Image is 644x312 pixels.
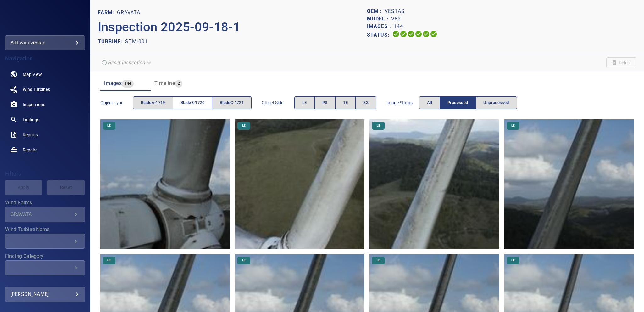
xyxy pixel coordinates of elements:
[407,30,415,38] svg: Selecting 100%
[173,96,212,109] button: bladeB-1720
[5,127,85,142] a: reports noActive
[220,99,244,106] span: bladeC-1721
[392,30,400,38] svg: Uploading 100%
[508,123,519,128] span: LE
[125,38,148,45] p: STM-001
[367,15,391,23] p: Model :
[104,80,122,86] span: Images
[98,9,117,16] p: FARM:
[394,23,403,30] p: 144
[5,35,85,50] div: arthwindvestas
[400,30,407,38] svg: Data Formatted 100%
[314,96,336,109] button: PS
[10,289,80,299] div: [PERSON_NAME]
[440,96,476,109] button: Processed
[23,132,38,138] span: Reports
[367,23,394,30] p: Images :
[23,116,39,123] span: Findings
[5,55,85,62] h4: Navigation
[508,258,519,263] span: LE
[100,99,133,106] span: Object type
[386,99,419,106] span: Image Status
[606,57,636,68] span: Unable to delete the inspection due to your user permissions
[10,38,80,48] div: arthwindvestas
[322,99,328,106] span: PS
[294,96,315,109] button: LE
[415,30,422,38] svg: ML Processing 100%
[122,80,134,87] span: 144
[385,8,405,15] p: Vestas
[419,96,517,109] div: imageStatus
[5,67,85,82] a: map noActive
[373,123,384,128] span: LE
[98,38,125,45] p: TURBINE:
[5,142,85,157] a: repairs noActive
[5,82,85,97] a: windturbines noActive
[5,234,85,249] div: Wind Turbine Name
[103,258,114,263] span: LE
[133,96,252,109] div: objectType
[154,80,175,86] span: Timeline
[103,123,114,128] span: LE
[238,258,249,263] span: LE
[5,227,85,232] label: Wind Turbine Name
[302,99,307,106] span: LE
[5,200,85,205] label: Wind Farms
[23,71,42,77] span: Map View
[5,171,85,177] h4: Filters
[355,96,376,109] button: SS
[98,57,155,68] div: Unable to reset the inspection due to your user permissions
[5,254,85,259] label: Finding Category
[175,80,182,87] span: 2
[108,60,145,65] em: Reset inspection
[343,99,348,106] span: TE
[238,123,249,128] span: LE
[212,96,252,109] button: bladeC-1721
[23,101,45,108] span: Inspections
[447,99,468,106] span: Processed
[419,96,440,109] button: All
[10,211,72,217] div: GRAVATA
[262,99,294,106] span: Object Side
[391,15,401,23] p: V82
[98,18,367,37] p: Inspection 2025-09-18-1
[430,30,437,38] svg: Classification 100%
[367,30,392,39] p: Status:
[23,86,50,93] span: Wind Turbines
[483,99,509,106] span: Unprocessed
[475,96,517,109] button: Unprocessed
[133,96,173,109] button: bladeA-1719
[98,57,155,68] div: Reset inspection
[367,8,385,15] p: OEM :
[5,207,85,222] div: Wind Farms
[335,96,356,109] button: TE
[141,99,165,106] span: bladeA-1719
[427,99,432,106] span: All
[23,147,37,153] span: Repairs
[5,97,85,112] a: inspections noActive
[363,99,369,106] span: SS
[294,96,376,109] div: objectSide
[422,30,430,38] svg: Matching 100%
[5,260,85,275] div: Finding Category
[5,112,85,127] a: findings noActive
[180,99,204,106] span: bladeB-1720
[117,9,140,16] p: GRAVATA
[373,258,384,263] span: LE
